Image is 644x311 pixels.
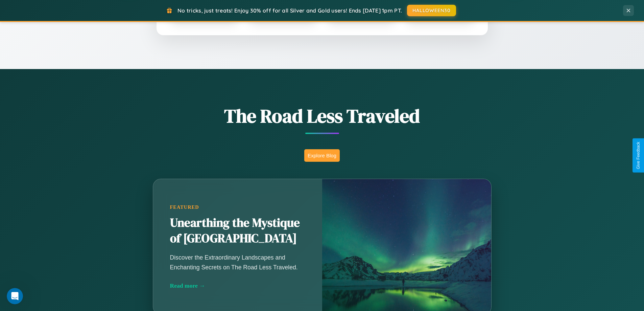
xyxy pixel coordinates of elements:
button: Explore Blog [304,149,340,162]
span: No tricks, just treats! Enjoy 30% off for all Silver and Gold users! Ends [DATE] 1pm PT. [177,7,402,14]
div: Read more → [170,282,305,289]
h1: The Road Less Traveled [119,103,525,129]
div: Give Feedback [636,142,641,169]
button: HALLOWEEN30 [407,5,456,16]
div: Featured [170,204,305,210]
h2: Unearthing the Mystique of [GEOGRAPHIC_DATA] [170,215,305,246]
p: Discover the Extraordinary Landscapes and Enchanting Secrets on The Road Less Traveled. [170,253,305,272]
iframe: Intercom live chat [7,288,23,304]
